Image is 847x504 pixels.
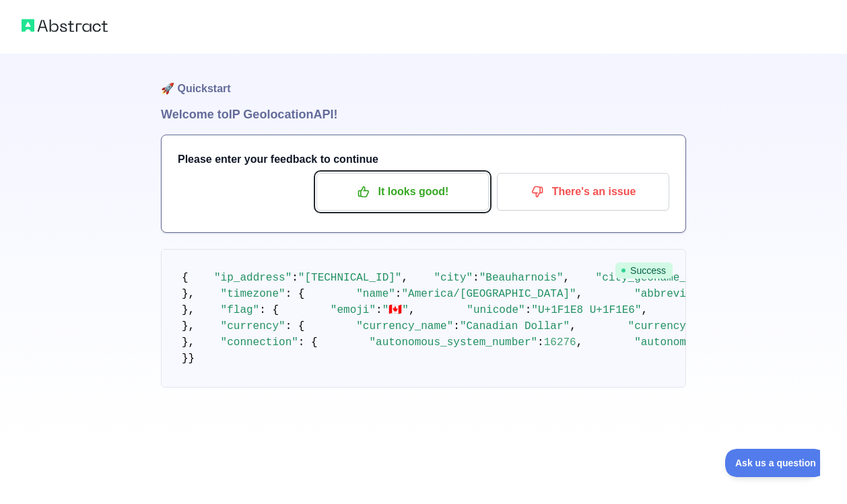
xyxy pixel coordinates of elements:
[182,272,189,284] span: {
[382,304,409,316] span: "🇨🇦"
[285,320,305,332] span: : {
[331,304,376,316] span: "emoji"
[327,180,479,203] p: It looks good!
[221,336,298,349] span: "connection"
[161,54,686,105] h1: 🚀 Quickstart
[460,320,570,332] span: "Canadian Dollar"
[221,288,285,300] span: "timezone"
[161,105,686,124] h1: Welcome to IP Geolocation API!
[401,288,576,300] span: "America/[GEOGRAPHIC_DATA]"
[497,173,669,211] button: There's an issue
[401,272,408,284] span: ,
[564,272,570,284] span: ,
[178,151,669,168] h3: Please enter your feedback to continue
[298,336,318,349] span: : {
[507,180,659,203] p: There's an issue
[453,320,460,332] span: :
[537,336,544,349] span: :
[544,336,576,349] span: 16276
[434,272,473,284] span: "city"
[596,272,706,284] span: "city_geoname_id"
[576,288,583,300] span: ,
[409,304,415,316] span: ,
[376,304,382,316] span: :
[473,272,479,284] span: :
[214,272,292,284] span: "ip_address"
[576,336,583,349] span: ,
[628,320,725,332] span: "currency_code"
[298,272,402,284] span: "[TECHNICAL_ID]"
[725,449,820,477] iframe: Toggle Customer Support
[615,262,673,279] span: Success
[221,320,285,332] span: "currency"
[369,336,537,349] span: "autonomous_system_number"
[395,288,402,300] span: :
[634,336,841,349] span: "autonomous_system_organization"
[634,288,724,300] span: "abbreviation"
[285,288,305,300] span: : {
[292,272,298,284] span: :
[525,304,532,316] span: :
[221,304,260,316] span: "flag"
[642,304,648,316] span: ,
[356,320,453,332] span: "currency_name"
[259,304,279,316] span: : {
[356,288,395,300] span: "name"
[570,320,576,332] span: ,
[531,304,641,316] span: "U+1F1E8 U+1F1E6"
[316,173,489,211] button: It looks good!
[479,272,564,284] span: "Beauharnois"
[22,16,108,35] img: Abstract logo
[467,304,524,316] span: "unicode"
